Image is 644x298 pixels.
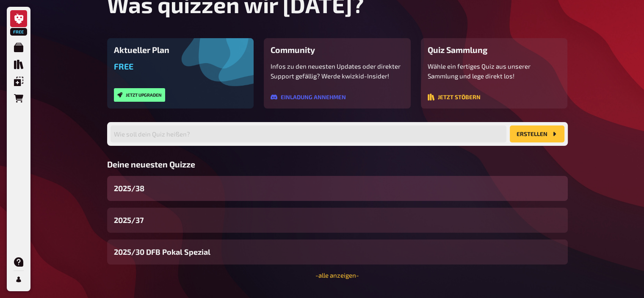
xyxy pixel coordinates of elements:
h3: Deine neuesten Quizze [107,159,568,169]
a: 2025/37 [107,208,568,233]
span: 2025/37 [114,214,144,226]
h3: Community [271,45,404,55]
button: Jetzt stöbern [428,94,481,100]
h3: Aktueller Plan [114,45,247,55]
button: Erstellen [510,125,564,142]
span: 2025/30 DFB Pokal Spezial [114,246,210,258]
p: Wähle ein fertiges Quiz aus unserer Sammlung und lege direkt los! [428,61,561,81]
a: Jetzt stöbern [428,94,481,102]
span: Free [11,29,26,34]
button: Einladung annehmen [271,94,346,100]
a: 2025/30 DFB Pokal Spezial [107,240,568,265]
a: -alle anzeigen- [315,271,359,279]
span: 2025/38 [114,183,144,194]
h3: Quiz Sammlung [428,45,561,55]
button: Jetzt upgraden [114,88,165,102]
span: Free [114,61,133,71]
input: Wie soll dein Quiz heißen? [111,125,506,142]
a: Einladung annehmen [271,94,346,102]
a: 2025/38 [107,176,568,201]
p: Infos zu den neuesten Updates oder direkter Support gefällig? Werde kwizkid-Insider! [271,61,404,81]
